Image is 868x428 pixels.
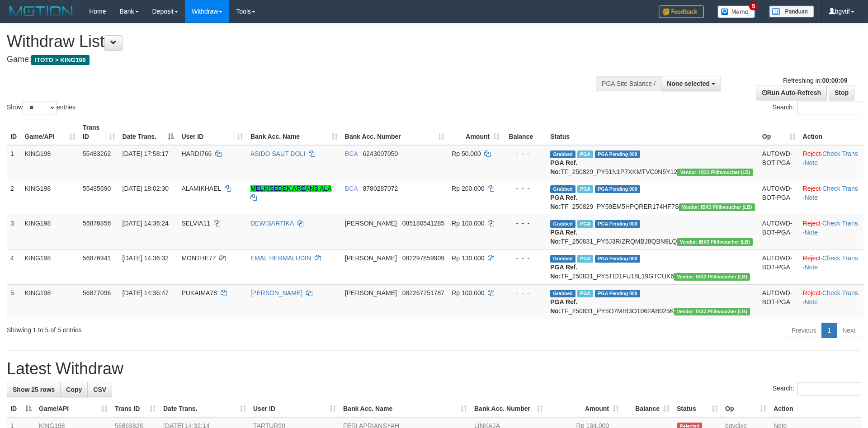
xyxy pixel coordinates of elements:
a: Check Trans [822,289,858,296]
a: Note [804,229,818,236]
span: Rp 100.000 [452,220,484,227]
span: 5 [749,2,759,10]
span: Grabbed [550,290,576,297]
h1: Latest Withdraw [7,360,861,378]
span: 56876941 [83,254,111,262]
th: User ID: activate to sort column ascending [178,119,247,145]
b: PGA Ref. No: [550,194,577,210]
td: 5 [7,284,21,319]
a: Note [804,263,818,271]
th: Game/API: activate to sort column ascending [21,119,79,145]
span: [DATE] 14:36:47 [123,289,169,296]
span: Grabbed [550,151,576,158]
a: 1 [821,323,837,338]
td: 4 [7,249,21,284]
td: AUTOWD-BOT-PGA [759,180,799,215]
span: HARDI766 [181,150,212,157]
th: Status [547,119,759,145]
span: [DATE] 17:58:17 [123,150,169,157]
th: Date Trans.: activate to sort column descending [119,119,178,145]
td: 3 [7,215,21,249]
button: None selected [661,76,721,91]
td: AUTOWD-BOT-PGA [759,145,799,180]
span: PUKAIMA78 [181,289,217,296]
th: Amount: activate to sort column ascending [448,119,503,145]
td: KING198 [21,180,79,215]
strong: 00:00:09 [822,77,847,84]
span: [DATE] 14:36:24 [123,220,169,227]
input: Search: [797,382,861,395]
img: Feedback.jpg [659,5,704,18]
td: · · [799,145,863,180]
td: TF_250831_PY5J3RIZRQMBJ8QBN9LQ [547,215,759,249]
td: KING198 [21,145,79,180]
th: Op: activate to sort column ascending [722,400,770,417]
span: Vendor URL: https://dashboard.q2checkout.com/secure [677,238,753,246]
a: Note [804,298,818,306]
span: Grabbed [550,185,576,193]
span: [PERSON_NAME] [345,289,397,296]
span: 56876856 [83,220,111,227]
b: PGA Ref. No: [550,159,577,175]
span: 55485690 [83,185,111,192]
div: PGA Site Balance / [596,76,661,91]
span: Marked by bgvdixe [577,185,593,193]
span: Show 25 rows [13,386,55,393]
a: Reject [803,185,821,192]
td: · · [799,284,863,319]
div: - - - [507,288,543,297]
a: Reject [803,254,821,262]
th: Status: activate to sort column ascending [673,400,722,417]
a: Copy [60,382,88,397]
a: MELKISEDEK AREANS ALA [250,185,331,192]
b: PGA Ref. No: [550,229,577,245]
div: - - - [507,149,543,158]
span: Vendor URL: https://dashboard.q2checkout.com/secure [674,308,750,315]
select: Showentries [23,101,57,114]
a: Reject [803,220,821,227]
td: AUTOWD-BOT-PGA [759,215,799,249]
td: TF_250829_PY51N1P7XKMTVC0N5Y12 [547,145,759,180]
th: Op: activate to sort column ascending [759,119,799,145]
div: Showing 1 to 5 of 5 entries [7,322,355,334]
span: Rp 200.000 [452,185,484,192]
td: 1 [7,145,21,180]
th: Action [770,400,861,417]
th: Action [799,119,863,145]
a: EMAL HERMALUDIN [250,254,311,262]
span: [DATE] 18:02:30 [123,185,169,192]
th: Trans ID: activate to sort column ascending [79,119,119,145]
a: Stop [829,85,854,100]
div: - - - [507,219,543,228]
b: PGA Ref. No: [550,263,577,280]
a: Reject [803,150,821,157]
a: DEWISARTIKA [250,220,293,227]
img: MOTION_logo.png [7,5,75,18]
td: · · [799,249,863,284]
th: Date Trans.: activate to sort column ascending [160,400,250,417]
th: User ID: activate to sort column ascending [250,400,340,417]
td: AUTOWD-BOT-PGA [759,249,799,284]
span: Grabbed [550,220,576,228]
span: [PERSON_NAME] [345,254,397,262]
a: Check Trans [822,150,858,157]
img: Button%20Memo.svg [717,5,755,18]
td: KING198 [21,215,79,249]
td: KING198 [21,284,79,319]
th: ID: activate to sort column descending [7,400,35,417]
div: - - - [507,254,543,263]
th: Game/API: activate to sort column ascending [35,400,111,417]
td: · · [799,215,863,249]
span: PGA Pending [595,255,640,263]
span: Copy 8780287072 to clipboard [363,185,398,192]
span: [DATE] 14:36:32 [123,254,169,262]
div: - - - [507,184,543,193]
span: BCA [345,185,358,192]
a: Reject [803,289,821,296]
a: Check Trans [822,254,858,262]
span: Copy 085180541285 to clipboard [402,220,444,227]
span: MONTHE77 [181,254,216,262]
span: Copy 082267751787 to clipboard [402,289,444,296]
span: Copy 082297859909 to clipboard [402,254,444,262]
label: Search: [773,382,861,395]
